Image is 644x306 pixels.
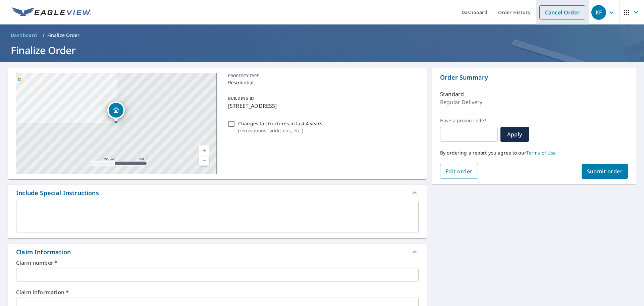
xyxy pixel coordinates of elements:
[12,7,91,17] img: EV Logo
[8,30,40,41] a: Dashboard
[16,260,419,265] label: Claim number
[199,156,209,166] a: Current Level 17, Zoom Out
[440,150,628,156] p: By ordering a report you agree to our
[238,127,322,134] p: ( renovations, additions, etc. )
[440,90,464,98] p: Standard
[228,95,254,101] p: BUILDING ID
[16,290,419,295] label: Claim information
[8,43,636,57] h1: Finalize Order
[8,30,636,41] nav: breadcrumb
[440,73,628,82] p: Order Summary
[16,248,71,257] div: Claim Information
[228,102,416,110] p: [STREET_ADDRESS]
[582,164,628,179] button: Submit order
[107,101,125,122] div: Dropped pin, building 1, Residential property, 909 Southern Oak Ln Apopka, FL 32712
[43,31,45,39] li: /
[440,98,482,106] p: Regular Delivery
[199,145,209,156] a: Current Level 17, Zoom In
[47,32,80,39] p: Finalize Order
[16,188,99,198] div: Include Special Instructions
[526,149,556,156] a: Terms of Use
[8,185,427,201] div: Include Special Instructions
[228,79,416,86] p: Residential
[11,32,37,39] span: Dashboard
[440,164,478,179] button: Edit order
[539,5,585,19] a: Cancel Order
[445,168,473,175] span: Edit order
[238,120,322,127] p: Changes to structures in last 4 years
[587,168,623,175] span: Submit order
[500,127,529,142] button: Apply
[591,5,606,20] div: KF
[228,73,416,79] p: PROPERTY TYPE
[506,131,524,138] span: Apply
[440,118,498,124] label: Have a promo code?
[8,244,427,260] div: Claim Information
